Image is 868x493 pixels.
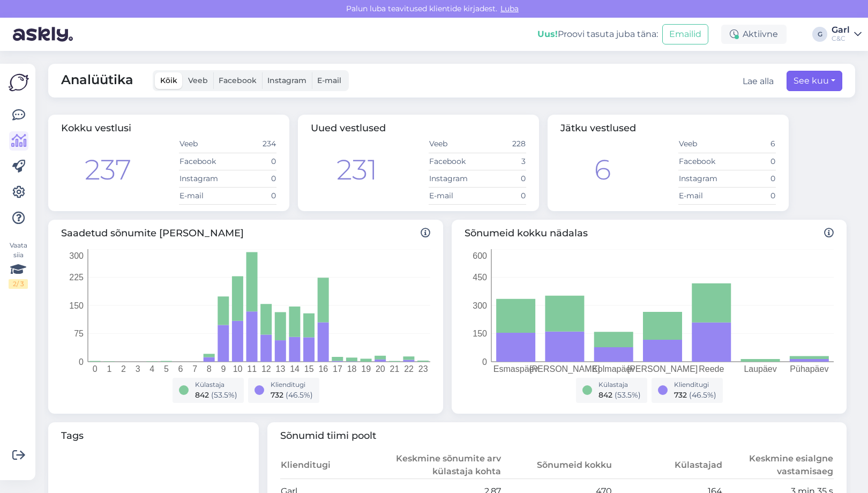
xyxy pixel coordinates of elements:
span: Kõik [160,76,177,85]
tspan: 19 [361,364,371,374]
div: 237 [85,149,131,191]
span: ( 46.5 %) [689,390,716,400]
span: Sõnumeid kokku nädalas [465,226,834,241]
span: Jätku vestlused [560,122,636,134]
div: 6 [594,149,611,191]
td: 0 [477,187,526,204]
th: Keskmine esialgne vastamisaeg [723,452,834,479]
td: 234 [228,136,276,153]
span: Luba [497,4,522,13]
tspan: 18 [347,364,357,374]
span: E-mail [317,76,341,85]
td: E-mail [678,187,727,204]
tspan: 13 [276,364,286,374]
div: Klienditugi [674,380,716,390]
td: Instagram [179,170,228,187]
span: Uued vestlused [311,122,386,134]
td: 6 [727,136,776,153]
td: 0 [228,187,276,204]
th: Sõnumeid kokku [502,452,612,479]
tspan: 9 [221,364,226,374]
th: Keskmine sõnumite arv külastaja kohta [391,452,502,479]
td: Facebook [678,153,727,170]
tspan: 5 [164,364,169,374]
tspan: [PERSON_NAME] [529,364,600,374]
div: Külastaja [195,380,237,390]
span: Kokku vestlusi [61,122,131,134]
tspan: 4 [149,364,154,374]
tspan: 3 [136,364,140,374]
span: ( 53.5 %) [615,390,641,400]
a: GarlC&C [832,26,862,43]
tspan: Laupäev [744,364,776,374]
tspan: Pühapäev [790,364,828,374]
tspan: 150 [69,301,84,310]
b: Uus! [537,29,558,39]
tspan: 12 [261,364,271,374]
tspan: 300 [69,251,84,260]
td: Veeb [678,136,727,153]
tspan: 17 [333,364,342,374]
tspan: 0 [79,357,84,366]
tspan: 600 [473,251,487,260]
div: 2 / 3 [9,279,28,289]
span: 842 [195,390,209,400]
div: Aktiivne [721,25,787,44]
td: Veeb [429,136,477,153]
span: Tags [61,429,246,443]
tspan: 0 [93,364,98,374]
td: 228 [477,136,526,153]
tspan: 15 [304,364,314,374]
td: E-mail [429,187,477,204]
td: E-mail [179,187,228,204]
span: ( 46.5 %) [286,390,313,400]
td: Instagram [429,170,477,187]
span: Facebook [219,76,257,85]
td: 0 [228,153,276,170]
tspan: 21 [390,364,400,374]
span: Veeb [188,76,208,85]
td: 0 [477,170,526,187]
span: Sõnumid tiimi poolt [280,429,834,443]
button: Lae alla [743,75,774,88]
tspan: 0 [482,357,487,366]
tspan: Esmaspäev [493,364,538,374]
th: Külastajad [612,452,723,479]
div: 231 [336,149,377,191]
tspan: 225 [69,273,84,282]
tspan: 2 [121,364,126,374]
td: 0 [727,170,776,187]
td: Facebook [429,153,477,170]
td: 0 [727,187,776,204]
div: G [812,27,827,42]
span: 732 [271,390,283,400]
tspan: Reede [699,364,724,374]
tspan: 11 [247,364,257,374]
button: See kuu [787,71,842,91]
tspan: [PERSON_NAME] [627,364,698,374]
tspan: 7 [192,364,197,374]
img: Askly Logo [9,72,29,93]
span: Saadetud sõnumite [PERSON_NAME] [61,226,430,241]
tspan: 22 [404,364,414,374]
span: 732 [674,390,687,400]
tspan: 1 [107,364,111,374]
tspan: 16 [318,364,328,374]
span: 842 [598,390,612,400]
tspan: 23 [418,364,428,374]
div: Garl [832,26,850,34]
div: Külastaja [598,380,641,390]
div: Vaata siia [9,241,28,289]
tspan: Kolmapäev [592,364,635,374]
td: 0 [727,153,776,170]
tspan: 450 [473,273,487,282]
tspan: 8 [207,364,212,374]
td: 3 [477,153,526,170]
tspan: 75 [74,329,84,338]
td: Facebook [179,153,228,170]
td: Instagram [678,170,727,187]
tspan: 6 [178,364,183,374]
tspan: 20 [376,364,385,374]
td: Veeb [179,136,228,153]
